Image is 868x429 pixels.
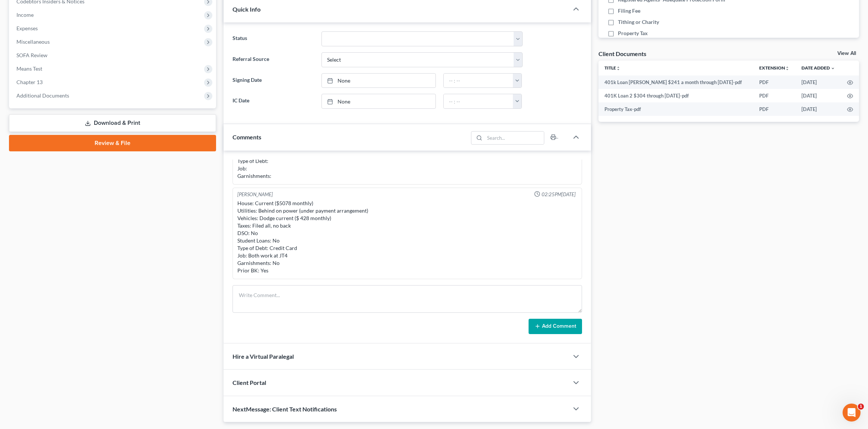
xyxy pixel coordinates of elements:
[598,50,646,58] div: Client Documents
[618,7,640,15] span: Filing Fee
[785,66,789,71] i: unfold_more
[598,89,753,102] td: 401K Loan 2 $304 through [DATE]-pdf
[801,65,835,71] a: Date Added expand_more
[233,379,266,386] span: Client Portal
[795,102,841,116] td: [DATE]
[604,65,621,71] a: Titleunfold_more
[9,135,216,151] a: Review & File
[444,94,513,108] input: -- : --
[444,74,513,88] input: -- : --
[795,89,841,102] td: [DATE]
[858,404,864,410] span: 1
[837,51,856,56] a: View All
[598,75,753,89] td: 401k Loan [PERSON_NAME] $241 a month through [DATE]-pdf
[831,66,835,71] i: expand_more
[616,66,621,71] i: unfold_more
[237,200,578,274] div: House: Current ($5078 monthly) Utilities: Behind on power (under payment arrangement) Vehicles: D...
[843,404,861,422] iframe: Intercom live chat
[237,191,273,198] div: [PERSON_NAME]
[618,18,659,26] span: Tithing or Charity
[795,75,841,89] td: [DATE]
[529,319,582,334] button: Add Comment
[229,31,318,46] label: Status
[753,89,795,102] td: PDF
[753,75,795,89] td: PDF
[9,114,216,132] a: Download & Print
[229,94,318,109] label: IC Date
[618,30,648,37] span: Property Tax
[322,74,435,88] a: None
[16,65,42,72] span: Means Test
[16,79,43,85] span: Chapter 13
[233,353,294,360] span: Hire a Virtual Paralegal
[16,92,69,99] span: Additional Documents
[542,191,576,198] span: 02:25PM[DATE]
[16,52,47,58] span: SOFA Review
[229,52,318,67] label: Referral Source
[485,132,544,144] input: Search...
[229,73,318,88] label: Signing Date
[322,94,435,108] a: None
[16,12,34,18] span: Income
[598,102,753,116] td: Property Tax-pdf
[10,49,216,62] a: SOFA Review
[16,25,38,31] span: Expenses
[759,65,789,71] a: Extensionunfold_more
[233,405,337,413] span: NextMessage: Client Text Notifications
[753,102,795,116] td: PDF
[16,38,50,45] span: Miscellaneous
[233,6,261,13] span: Quick Info
[233,133,261,141] span: Comments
